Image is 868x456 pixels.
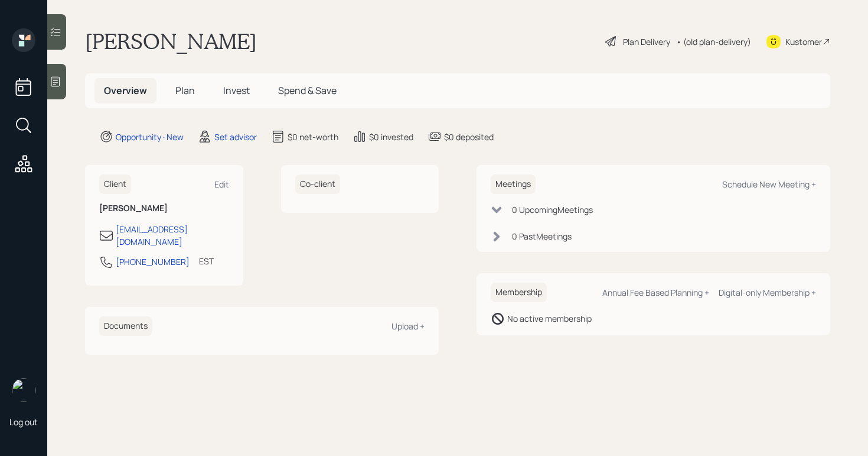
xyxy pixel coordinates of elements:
h6: [PERSON_NAME] [99,203,229,214]
h6: Co-client [295,174,340,194]
div: Schedule New Meeting + [722,179,816,190]
h6: Meetings [491,174,536,194]
div: Digital-only Membership + [719,287,816,298]
div: Edit [214,179,229,190]
div: Upload + [391,321,425,332]
div: Kustomer [785,35,822,48]
span: Plan [175,84,195,97]
div: Set advisor [214,131,257,143]
h6: Client [99,174,131,194]
div: 0 Upcoming Meeting s [512,203,593,216]
span: Spend & Save [278,84,337,97]
div: $0 invested [369,131,413,143]
div: Opportunity · New [116,131,184,143]
div: $0 net-worth [288,131,338,143]
div: [EMAIL_ADDRESS][DOMAIN_NAME] [116,223,229,248]
div: Plan Delivery [623,35,670,48]
div: Annual Fee Based Planning + [602,287,709,298]
div: • (old plan-delivery) [676,35,751,48]
div: Log out [9,416,38,428]
h6: Membership [491,283,547,302]
div: $0 deposited [444,131,494,143]
div: 0 Past Meeting s [512,230,572,242]
span: Overview [104,84,147,97]
img: retirable_logo.png [12,379,35,402]
div: EST [199,255,214,267]
h6: Documents [99,316,152,336]
span: Invest [223,84,250,97]
div: [PHONE_NUMBER] [116,256,190,268]
div: No active membership [507,312,592,325]
h1: [PERSON_NAME] [85,28,257,54]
